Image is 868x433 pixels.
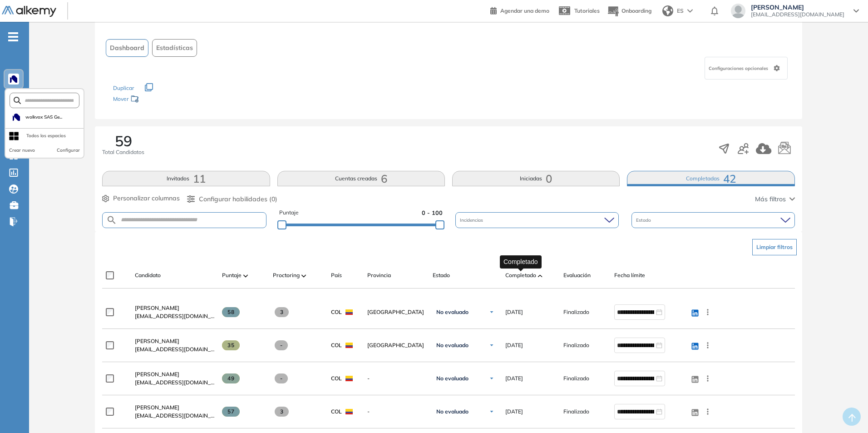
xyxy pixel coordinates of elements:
span: [PERSON_NAME] [135,371,179,378]
button: Invitados11 [102,171,270,186]
span: 3 [275,307,289,317]
div: Todos los espacios [26,132,66,139]
span: [DATE] [505,341,523,349]
span: [EMAIL_ADDRESS][DOMAIN_NAME] [135,345,215,353]
img: [missing "en.ARROW_ALT" translation] [243,274,248,277]
span: Provincia [367,271,391,279]
img: Ícono de flecha [489,343,494,348]
button: Configurar [57,147,80,154]
span: Onboarding [621,7,651,14]
img: arrow [687,9,693,13]
button: Personalizar columnas [102,194,180,203]
div: Widget de chat [823,389,868,433]
span: Tutoriales [574,7,600,14]
span: [PERSON_NAME] [135,404,179,411]
iframe: Chat Widget [823,389,868,433]
span: COL [331,408,342,416]
span: País [331,271,342,279]
button: Iniciadas0 [452,171,620,186]
span: Finalizado [563,374,589,383]
img: Logo [2,6,56,17]
img: [missing "en.ARROW_ALT" translation] [538,274,542,277]
img: COL [345,409,353,414]
img: COL [345,343,353,348]
span: [EMAIL_ADDRESS][DOMAIN_NAME] [751,11,844,18]
span: Personalizar columnas [113,194,180,203]
span: - [367,408,425,416]
span: - [367,374,425,383]
button: Cuentas creadas6 [277,171,445,186]
button: Completadas42 [627,171,794,186]
span: COL [331,308,342,316]
span: Dashboard [110,43,144,53]
span: - [275,340,288,350]
span: ES [677,7,684,15]
img: Ícono de flecha [489,376,494,381]
span: Estado [433,271,450,279]
img: https://assets.alkemy.org/workspaces/1394/c9baeb50-dbbd-46c2-a7b2-c74a16be862c.png [13,114,20,121]
span: 59 [115,134,132,148]
span: Configuraciones opcionales [709,65,770,72]
div: Configuraciones opcionales [705,57,788,80]
button: Configurar habilidades (0) [187,194,277,204]
span: Total Candidatos [102,148,144,156]
a: [PERSON_NAME] [135,403,215,412]
span: 49 [222,373,240,383]
span: wolkvox SAS Ge... [25,114,62,121]
span: [EMAIL_ADDRESS][DOMAIN_NAME] [135,412,215,420]
span: [DATE] [505,308,523,316]
button: Dashboard [106,39,148,57]
span: Finalizado [563,408,589,416]
div: Estado [631,212,795,228]
img: world [662,5,673,16]
img: COL [345,309,353,315]
span: Completado [505,271,536,279]
span: COL [331,374,342,383]
a: [PERSON_NAME] [135,370,215,378]
span: [DATE] [505,408,523,416]
div: Completado [500,255,542,269]
a: [PERSON_NAME] [135,337,215,345]
button: Onboarding [607,1,651,21]
button: Limpiar filtros [752,239,797,255]
img: Ícono de flecha [489,309,494,315]
span: Finalizado [563,341,589,349]
img: https://assets.alkemy.org/workspaces/1394/c9baeb50-dbbd-46c2-a7b2-c74a16be862c.png [10,75,17,83]
img: COL [345,376,353,381]
span: Estadísticas [156,43,193,53]
button: Más filtros [755,194,795,204]
span: Finalizado [563,308,589,316]
span: No evaluado [436,408,469,415]
span: [PERSON_NAME] [751,4,844,11]
span: [GEOGRAPHIC_DATA] [367,308,425,316]
button: Estadísticas [152,39,197,57]
span: No evaluado [436,309,469,316]
span: Fecha límite [614,271,645,279]
span: Más filtros [755,194,786,204]
img: Ícono de flecha [489,409,494,414]
span: [GEOGRAPHIC_DATA] [367,341,425,349]
span: 35 [222,340,240,350]
span: Duplicar [113,85,134,91]
span: [EMAIL_ADDRESS][DOMAIN_NAME] [135,378,215,387]
span: - [275,373,288,383]
div: Mover [113,91,204,108]
span: Evaluación [563,271,591,279]
span: [PERSON_NAME] [135,304,179,311]
span: [EMAIL_ADDRESS][DOMAIN_NAME] [135,312,215,320]
span: No evaluado [436,342,469,349]
span: COL [331,341,342,349]
span: Candidato [135,271,161,279]
div: Incidencias [455,212,619,228]
span: Proctoring [273,271,300,279]
span: [DATE] [505,374,523,383]
span: 57 [222,407,240,417]
span: Estado [636,217,653,224]
span: Agendar una demo [500,7,549,14]
span: Puntaje [222,271,242,279]
img: [missing "en.ARROW_ALT" translation] [301,274,306,277]
span: Incidencias [460,217,485,224]
button: Crear nuevo [9,147,35,154]
span: Configurar habilidades (0) [199,194,277,204]
a: [PERSON_NAME] [135,304,215,312]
